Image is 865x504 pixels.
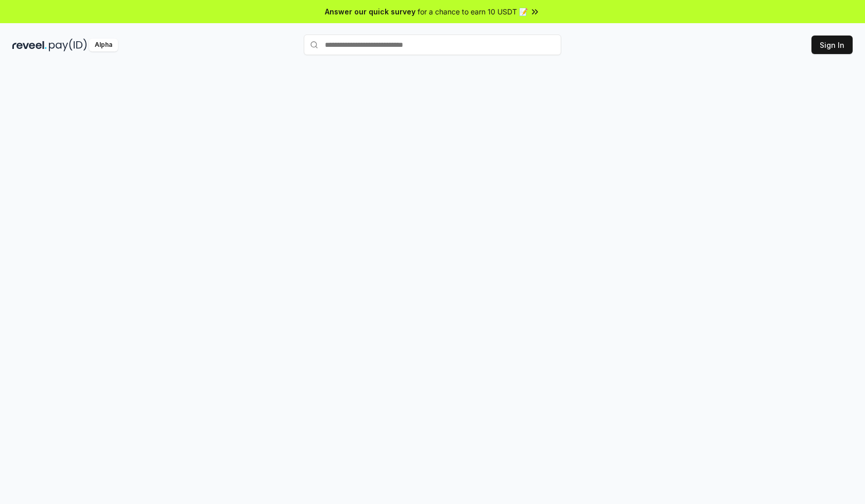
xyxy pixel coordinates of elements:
[12,39,47,51] img: reveel_dark
[325,6,416,17] span: Answer our quick survey
[49,39,87,51] img: pay_id
[811,36,853,54] button: Sign In
[89,39,118,51] div: Alpha
[418,6,528,17] span: for a chance to earn 10 USDT 📝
